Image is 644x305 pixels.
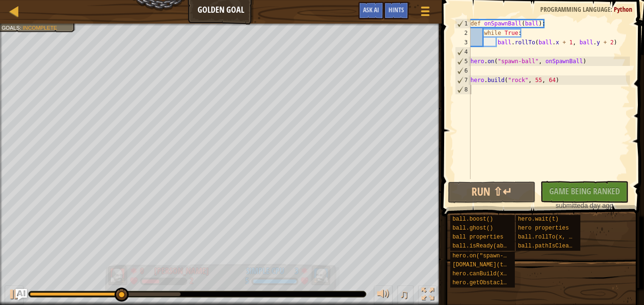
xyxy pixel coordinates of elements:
[310,265,331,285] img: thang_avatar_frame.png
[518,243,593,249] span: ball.pathIsClear(x, y)
[374,286,393,305] button: Adjust volume
[518,216,559,223] span: hero.wait(t)
[455,85,471,94] div: 8
[108,265,129,285] img: thang_avatar_frame.png
[614,5,632,14] span: Python
[545,201,624,210] div: a day ago
[453,234,504,240] span: ball properties
[289,265,298,273] div: 3
[453,271,517,277] span: hero.canBuild(x, y)
[190,277,193,286] div: 2
[455,28,471,38] div: 2
[453,253,534,259] span: hero.on("spawn-ball", f)
[540,5,611,14] span: Programming language
[453,243,524,249] span: ball.isReady(ability)
[399,287,409,301] span: ♫
[20,25,23,31] span: :
[453,216,493,223] span: ball.boost()
[518,225,569,231] span: hero properties
[518,234,576,240] span: ball.rollTo(x, y)
[453,280,534,286] span: hero.getObstacleAt(x, y)
[611,5,614,14] span: :
[358,2,384,19] button: Ask AI
[246,265,284,277] div: Simple CPU
[363,5,379,14] span: Ask AI
[418,286,437,305] button: Toggle fullscreen
[453,262,537,268] span: [DOMAIN_NAME](type, x, y)
[397,286,413,305] button: ♫
[413,2,437,24] button: Show game menu
[1,25,20,31] span: Goals
[453,225,493,231] span: ball.ghost()
[455,47,471,57] div: 4
[455,38,471,47] div: 3
[388,5,404,14] span: Hints
[5,286,24,305] button: Ctrl + P: Play
[455,66,471,75] div: 6
[448,181,536,203] button: Run ⇧↵
[140,265,149,273] div: 0
[555,202,584,209] span: submitted
[154,265,209,277] div: [PERSON_NAME]
[23,25,57,31] span: Incomplete
[455,75,471,85] div: 7
[16,289,27,300] button: Ask AI
[455,19,471,28] div: 1
[455,57,471,66] div: 5
[245,277,249,286] div: 5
